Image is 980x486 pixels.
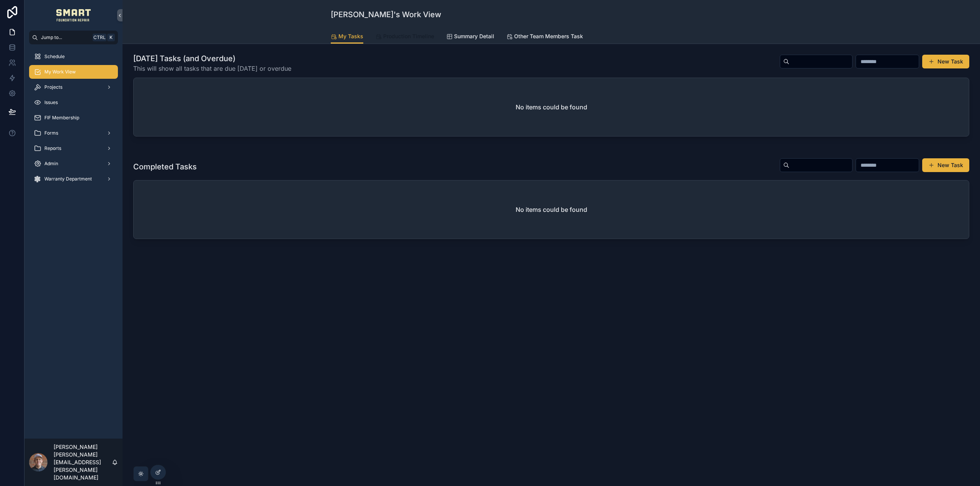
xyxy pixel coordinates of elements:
[44,176,92,182] span: Warranty Department
[133,53,291,64] h1: [DATE] Tasks (and Overdue)
[54,443,112,481] p: [PERSON_NAME] [PERSON_NAME][EMAIL_ADDRESS][PERSON_NAME][DOMAIN_NAME]
[41,34,90,41] span: Jump to...
[44,145,61,151] span: Reports
[93,34,106,41] span: Ctrl
[331,29,363,44] a: My Tasks
[922,158,969,172] button: New Task
[383,33,434,40] span: Production Timeline
[56,9,91,21] img: App logo
[29,172,118,186] a: Warranty Department
[338,33,363,40] span: My Tasks
[44,69,76,75] span: My Work View
[44,115,79,121] span: FIF Membership
[516,205,587,214] h2: No items could be found
[454,33,494,40] span: Summary Detail
[29,126,118,140] a: Forms
[29,141,118,155] a: Reports
[29,31,118,44] button: Jump to...CtrlK
[24,44,122,196] div: scrollable content
[29,157,118,171] a: Admin
[29,96,118,109] a: Issues
[133,64,291,73] span: This will show all tasks that are due [DATE] or overdue
[29,111,118,125] a: FIF Membership
[29,65,118,79] a: My Work View
[108,34,114,41] span: K
[376,29,434,45] a: Production Timeline
[922,55,969,68] button: New Task
[44,99,58,106] span: Issues
[44,54,65,60] span: Schedule
[29,50,118,63] a: Schedule
[44,84,62,90] span: Projects
[446,29,494,45] a: Summary Detail
[516,102,587,112] h2: No items could be found
[331,9,441,20] h1: [PERSON_NAME]'s Work View
[44,161,58,167] span: Admin
[133,161,197,172] h1: Completed Tasks
[514,33,583,40] span: Other Team Members Task
[506,29,583,45] a: Other Team Members Task
[44,130,58,136] span: Forms
[29,80,118,94] a: Projects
